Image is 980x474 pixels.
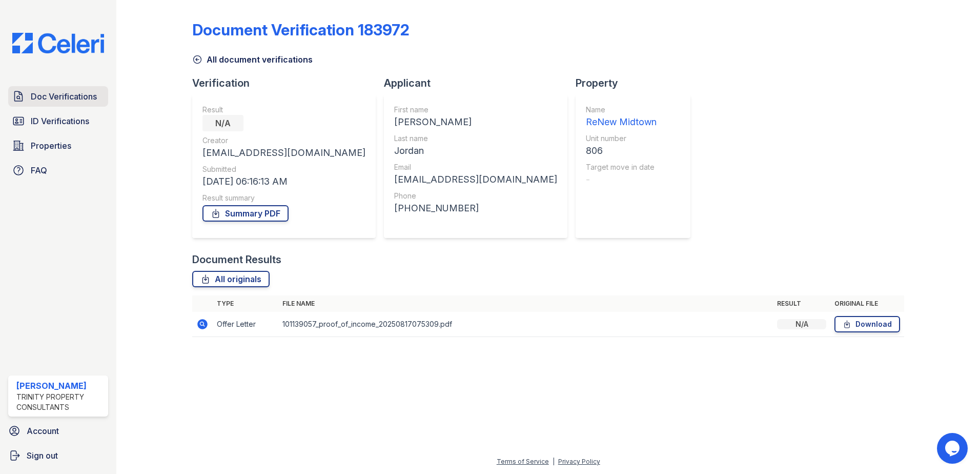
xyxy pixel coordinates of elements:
span: ID Verifications [31,115,89,127]
div: [PHONE_NUMBER] [394,201,557,215]
div: | [553,458,555,465]
span: Sign out [27,449,58,462]
div: Submitted [202,164,365,174]
div: Email [394,162,557,172]
div: Jordan [394,144,557,158]
div: Verification [192,76,384,90]
div: Property [576,76,699,90]
div: Last name [394,133,557,144]
div: First name [394,105,557,115]
a: Doc Verifications [8,86,108,107]
div: Name [586,105,657,115]
div: ReNew Midtown [586,115,657,129]
td: 101139057_proof_of_income_20250817075309.pdf [278,312,773,337]
a: Sign out [4,445,112,466]
div: Document Verification 183972 [192,21,410,39]
th: Original file [830,295,904,312]
div: [EMAIL_ADDRESS][DOMAIN_NAME] [394,172,557,187]
div: Document Results [192,252,281,267]
a: Privacy Policy [558,458,600,465]
div: [PERSON_NAME] [394,115,557,129]
a: Properties [8,135,108,156]
a: Name ReNew Midtown [586,105,657,129]
span: Doc Verifications [31,90,97,103]
a: ID Verifications [8,111,108,131]
span: FAQ [31,164,47,176]
div: Unit number [586,133,657,144]
div: Trinity Property Consultants [16,392,104,412]
a: Account [4,421,112,441]
th: Type [213,295,278,312]
div: N/A [777,319,826,329]
div: Target move in date [586,162,657,172]
a: Summary PDF [202,205,289,222]
iframe: chat widget [937,433,970,464]
a: All document verifications [192,53,313,66]
div: N/A [202,115,243,131]
a: Download [834,316,900,332]
span: Properties [31,140,71,152]
div: Phone [394,191,557,201]
div: Creator [202,135,365,146]
div: [DATE] 06:16:13 AM [202,174,365,189]
td: Offer Letter [213,312,278,337]
div: Result summary [202,193,365,203]
div: [EMAIL_ADDRESS][DOMAIN_NAME] [202,146,365,160]
a: Terms of Service [497,458,549,465]
img: CE_Logo_Blue-a8612792a0a2168367f1c8372b55b34899dd931a85d93a1a3d3e32e68fde9ad4.png [4,33,112,53]
a: All originals [192,271,270,287]
div: [PERSON_NAME] [16,380,104,392]
span: Account [27,425,59,437]
div: Result [202,105,365,115]
a: FAQ [8,160,108,181]
th: Result [773,295,830,312]
div: 806 [586,144,657,158]
th: File name [278,295,773,312]
div: - [586,172,657,187]
div: Applicant [384,76,576,90]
